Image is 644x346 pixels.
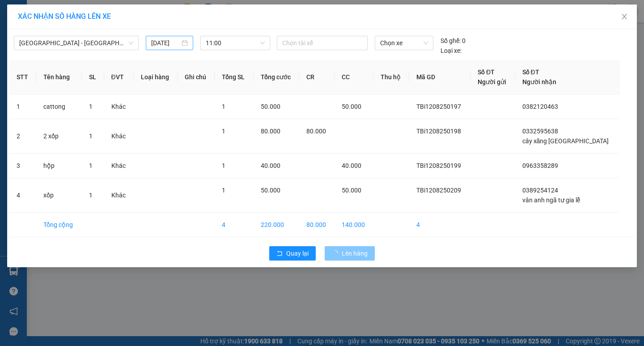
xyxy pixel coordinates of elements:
[261,103,280,110] span: 50.000
[335,213,373,237] td: 140.000
[522,128,558,135] span: 0332595638
[26,32,110,56] span: VP [PERSON_NAME] -
[325,246,375,261] button: Lên hàng
[206,36,265,50] span: 11:00
[26,32,110,56] span: 14 [PERSON_NAME], [PERSON_NAME]
[36,178,82,213] td: xốp
[342,162,361,169] span: 40.000
[522,196,580,204] span: vân anh ngã tư gia lễ
[104,178,134,213] td: Khác
[178,60,215,94] th: Ghi chú
[478,78,506,85] span: Người gửi
[621,13,628,20] span: close
[222,103,225,110] span: 1
[36,94,82,119] td: cattong
[19,5,115,12] strong: CÔNG TY VẬN TẢI ĐỨC TRƯỞNG
[522,68,539,76] span: Số ĐT
[222,128,225,135] span: 1
[306,128,326,135] span: 80.000
[36,213,82,237] td: Tổng cộng
[261,187,280,194] span: 50.000
[82,60,104,94] th: SL
[332,250,342,256] span: loading
[416,128,461,135] span: TBi1208250198
[286,248,309,258] span: Quay lại
[104,94,134,119] td: Khác
[522,78,556,85] span: Người nhận
[335,60,373,94] th: CC
[222,162,225,169] span: 1
[9,119,36,154] td: 2
[26,23,28,30] span: -
[18,12,111,21] span: XÁC NHẬN SỐ HÀNG LÊN XE
[478,68,495,76] span: Số ĐT
[36,154,82,178] td: hộp
[151,38,180,48] input: 12/08/2025
[299,60,335,94] th: CR
[441,36,461,46] span: Số ghế:
[36,119,82,154] td: 2 xốp
[441,36,466,46] div: 0
[104,60,134,94] th: ĐVT
[36,60,82,94] th: Tên hàng
[134,60,178,94] th: Loại hàng
[342,248,368,258] span: Lên hàng
[261,162,280,169] span: 40.000
[416,162,461,169] span: TBi1208250199
[409,213,470,237] td: 4
[522,187,558,194] span: 0389254124
[342,103,361,110] span: 50.000
[215,213,253,237] td: 4
[9,60,36,94] th: STT
[89,103,93,110] span: 1
[9,178,36,213] td: 4
[19,36,133,50] span: Hà Nội - Thái Thụy (45 chỗ)
[299,213,335,237] td: 80.000
[26,61,99,77] span: vân anh ngã tư gia lễ -
[104,119,134,154] td: Khác
[441,46,462,56] span: Loại xe:
[522,103,558,110] span: 0382120463
[52,13,82,20] strong: HOTLINE :
[215,60,253,94] th: Tổng SL
[342,187,361,194] span: 50.000
[380,36,428,50] span: Chọn xe
[89,192,93,199] span: 1
[276,250,283,257] span: rollback
[522,137,609,145] span: cây xăng [GEOGRAPHIC_DATA]
[612,4,637,30] button: Close
[254,60,300,94] th: Tổng cước
[269,246,316,261] button: rollbackQuay lại
[7,36,16,43] span: Gửi
[89,132,93,140] span: 1
[89,162,93,169] span: 1
[104,154,134,178] td: Khác
[416,103,461,110] span: TBi1208250197
[9,94,36,119] td: 1
[261,128,280,135] span: 80.000
[254,213,300,237] td: 220.000
[522,162,558,169] span: 0963358289
[222,187,225,194] span: 1
[373,60,409,94] th: Thu hộ
[9,154,36,178] td: 3
[416,187,461,194] span: TBi1208250209
[409,60,470,94] th: Mã GD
